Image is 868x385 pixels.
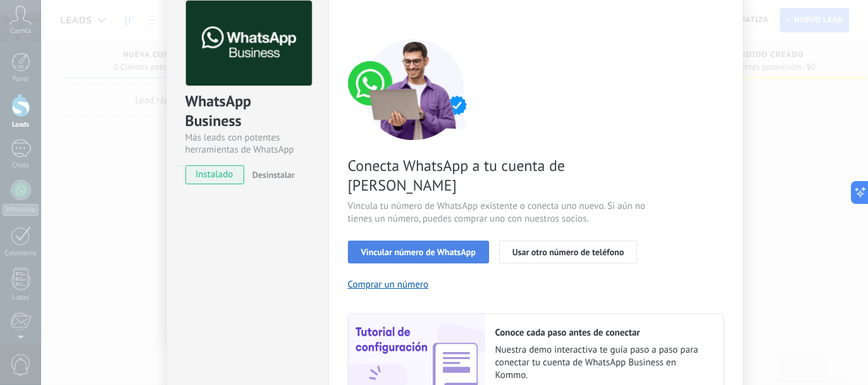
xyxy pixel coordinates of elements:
span: Conecta WhatsApp a tu cuenta de [PERSON_NAME] [348,156,649,195]
img: logo_main.png [186,1,312,86]
span: Desinstalar [252,169,295,180]
span: Vincular número de WhatsApp [361,248,476,256]
button: Vincular número de WhatsApp [348,241,489,263]
span: Vincula tu número de WhatsApp existente o conecta uno nuevo. Si aún no tienes un número, puedes c... [348,200,649,225]
span: Nuestra demo interactiva te guía paso a paso para conectar tu cuenta de WhatsApp Business en Kommo. [495,344,710,382]
img: connect number [348,39,481,140]
button: Usar otro número de teléfono [499,241,637,263]
span: instalado [186,165,244,184]
span: Usar otro número de teléfono [512,248,624,256]
div: Más leads con potentes herramientas de WhatsApp [185,132,310,156]
h2: Conoce cada paso antes de conectar [495,327,710,339]
div: WhatsApp Business [185,91,310,132]
button: Desinstalar [247,165,295,184]
button: Comprar un número [348,279,429,291]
